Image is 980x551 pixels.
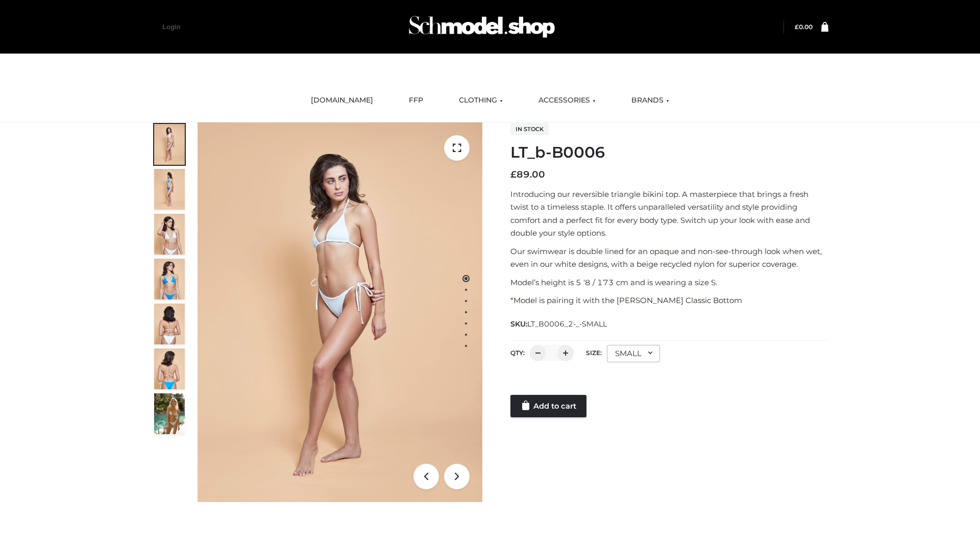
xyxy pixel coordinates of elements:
[510,169,517,180] span: £
[531,89,603,112] a: ACCESSORIES
[162,23,180,31] a: Login
[401,89,431,112] a: FFP
[586,349,602,357] label: Size:
[198,122,482,502] img: ArielClassicBikiniTop_CloudNine_AzureSky_OW114ECO_1
[510,245,828,271] p: Our swimwear is double lined for an opaque and non-see-through look when wet, even in our white d...
[510,123,549,135] span: In stock
[510,318,608,330] span: SKU:
[510,276,828,289] p: Model’s height is 5 ‘8 / 173 cm and is wearing a size S.
[510,169,545,180] bdi: 89.00
[795,23,813,31] a: £0.00
[510,395,586,417] a: Add to cart
[154,169,185,210] img: ArielClassicBikiniTop_CloudNine_AzureSky_OW114ECO_2-scaled.jpg
[795,23,799,31] span: £
[607,345,660,362] div: SMALL
[795,23,813,31] bdi: 0.00
[510,188,828,240] p: Introducing our reversible triangle bikini top. A masterpiece that brings a fresh twist to a time...
[154,214,185,255] img: ArielClassicBikiniTop_CloudNine_AzureSky_OW114ECO_3-scaled.jpg
[624,89,677,112] a: BRANDS
[303,89,381,112] a: [DOMAIN_NAME]
[451,89,510,112] a: CLOTHING
[510,294,828,307] p: *Model is pairing it with the [PERSON_NAME] Classic Bottom
[510,349,525,357] label: QTY:
[510,143,828,162] h1: LT_b-B0006
[154,393,185,434] img: Arieltop_CloudNine_AzureSky2.jpg
[154,259,185,299] img: ArielClassicBikiniTop_CloudNine_AzureSky_OW114ECO_4-scaled.jpg
[527,319,607,329] span: LT_B0006_2-_-SMALL
[154,304,185,344] img: ArielClassicBikiniTop_CloudNine_AzureSky_OW114ECO_7-scaled.jpg
[154,124,185,165] img: ArielClassicBikiniTop_CloudNine_AzureSky_OW114ECO_1-scaled.jpg
[405,7,558,47] img: Schmodel Admin 964
[154,348,185,389] img: ArielClassicBikiniTop_CloudNine_AzureSky_OW114ECO_8-scaled.jpg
